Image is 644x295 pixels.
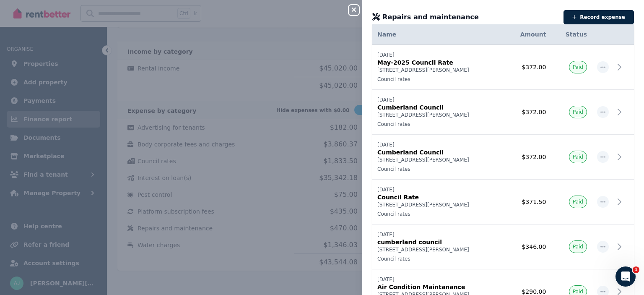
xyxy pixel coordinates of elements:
[573,109,583,115] span: Paid
[377,238,499,246] p: cumberland council
[573,154,583,160] span: Paid
[377,148,499,157] p: Cumberland Council
[504,24,551,45] th: Amount
[377,276,499,283] p: [DATE]
[382,12,479,22] span: Repairs and maintenance
[377,112,499,118] p: [STREET_ADDRESS][PERSON_NAME]
[573,198,583,205] span: Paid
[377,121,499,128] p: Council rates
[377,67,499,73] p: [STREET_ADDRESS][PERSON_NAME]
[551,24,592,45] th: Status
[504,225,551,269] td: $346.00
[377,246,499,253] p: [STREET_ADDRESS][PERSON_NAME]
[377,157,499,163] p: [STREET_ADDRESS][PERSON_NAME]
[372,24,504,45] th: Name
[377,141,499,148] p: [DATE]
[377,166,499,172] p: Council rates
[573,288,583,295] span: Paid
[377,231,499,238] p: [DATE]
[377,97,499,103] p: [DATE]
[377,201,499,208] p: [STREET_ADDRESS][PERSON_NAME]
[377,76,499,83] p: Council rates
[504,45,551,90] td: $372.00
[573,243,583,250] span: Paid
[377,58,499,67] p: May-2025 Council Rate
[504,135,551,180] td: $372.00
[377,52,499,58] p: [DATE]
[377,211,499,217] p: Council rates
[377,256,499,262] p: Council rates
[633,266,639,273] span: 1
[377,193,499,201] p: Council Rate
[573,64,583,70] span: Paid
[563,10,634,24] button: Record expense
[377,103,499,112] p: Cumberland Council
[377,186,499,193] p: [DATE]
[377,283,499,291] p: Air Condition Maintanance
[615,266,636,287] iframe: Intercom live chat
[504,180,551,225] td: $371.50
[504,90,551,135] td: $372.00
